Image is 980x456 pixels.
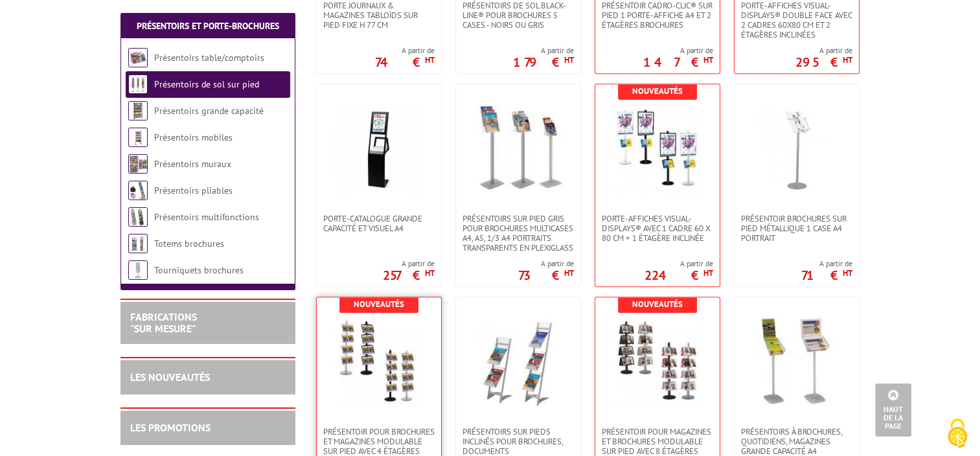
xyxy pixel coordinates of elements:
img: Présentoirs pliables [128,181,148,200]
span: présentoir pour brochures et magazines modulable sur pied avec 4 étagères [323,427,435,456]
a: FABRICATIONS"Sur Mesure" [130,310,197,335]
img: PORTE-AFFICHES VISUAL-DISPLAYS® AVEC 1 CADRE 60 X 80 CM + 1 ÉTAGÈRE INCLINÉE [612,104,703,194]
p: 71 € [801,271,852,279]
a: Présentoirs sur pieds inclinés pour brochures, documents [456,427,580,456]
sup: HT [425,268,435,279]
a: Présentoirs de sol sur pied [154,78,259,90]
a: présentoir pour brochures et magazines modulable sur pied avec 4 étagères [317,427,441,456]
a: Porte-Catalogue grande capacité et Visuel A4 [317,214,441,233]
b: Nouveautés [354,299,404,310]
span: Porte-affiches Visual-Displays® double face avec 2 cadres 60x80 cm et 2 étagères inclinées [741,1,852,40]
span: A partir de [644,258,713,269]
img: Tourniquets brochures [128,260,148,280]
span: Présentoirs sur pieds inclinés pour brochures, documents [462,427,574,456]
a: Porte-affiches Visual-Displays® double face avec 2 cadres 60x80 cm et 2 étagères inclinées [735,1,859,40]
a: Présentoirs grande capacité [154,105,264,117]
a: Haut de la page [875,383,911,437]
img: présentoir pour magazines et brochures modulable sur pied avec 8 étagères double-faces [612,317,703,407]
p: 179 € [513,58,574,66]
span: Présentoir Cadro-Clic® sur pied 1 porte-affiche A4 et 2 étagères brochures [602,1,713,30]
img: Présentoirs de sol sur pied [128,74,148,94]
a: Présentoirs table/comptoirs [154,52,264,63]
a: LES NOUVEAUTÉS [130,370,210,383]
img: Présentoirs grande capacité [128,101,148,120]
a: Présentoirs sur pied GRIS pour brochures multicases A4, A5, 1/3 A4 Portraits transparents en plex... [456,214,580,253]
button: Cookies (fenêtre modale) [935,412,980,456]
span: Présentoirs sur pied GRIS pour brochures multicases A4, A5, 1/3 A4 Portraits transparents en plex... [462,214,574,253]
span: Présentoirs de sol Black-Line® pour brochures 5 Cases - Noirs ou Gris [462,1,574,30]
span: A partir de [383,258,435,269]
img: Présentoirs multifonctions [128,207,148,227]
a: Présentoirs de sol Black-Line® pour brochures 5 Cases - Noirs ou Gris [456,1,580,30]
a: Présentoirs pliables [154,185,233,196]
a: Présentoir Cadro-Clic® sur pied 1 porte-affiche A4 et 2 étagères brochures [595,1,720,30]
a: Présentoirs muraux [154,158,231,170]
a: Présentoirs mobiles [154,131,233,143]
p: 295 € [795,58,852,66]
span: A partir de [375,45,435,56]
img: Présentoir brochures sur pied métallique 1 case A4 Portrait [751,104,842,194]
p: 73 € [518,271,574,279]
b: Nouveautés [632,85,683,97]
a: Porte Journaux & Magazines Tabloïds sur pied fixe H 77 cm [317,1,441,30]
a: Présentoir brochures sur pied métallique 1 case A4 Portrait [735,214,859,243]
img: Présentoirs sur pieds inclinés pour brochures, documents [473,317,564,407]
a: Totems brochures [154,238,224,249]
span: A partir de [513,45,574,56]
a: Présentoirs et Porte-brochures [137,20,279,32]
span: A partir de [795,45,852,56]
img: Présentoirs mobiles [128,128,148,147]
span: PORTE-AFFICHES VISUAL-DISPLAYS® AVEC 1 CADRE 60 X 80 CM + 1 ÉTAGÈRE INCLINÉE [602,214,713,243]
span: Porte-Catalogue grande capacité et Visuel A4 [323,214,435,233]
a: Tourniquets brochures [154,264,244,276]
sup: HT [843,54,852,65]
p: 257 € [383,271,435,279]
p: 74 € [375,58,435,66]
img: Cookies (fenêtre modale) [941,417,974,450]
span: Présentoirs à brochures, quotidiens, magazines grande capacité A4 [741,427,852,456]
a: Présentoirs multifonctions [154,211,259,223]
img: Totems brochures [128,234,148,253]
a: PORTE-AFFICHES VISUAL-DISPLAYS® AVEC 1 CADRE 60 X 80 CM + 1 ÉTAGÈRE INCLINÉE [595,214,720,243]
span: A partir de [643,45,713,56]
sup: HT [703,268,713,279]
p: 224 € [644,271,713,279]
a: LES PROMOTIONS [130,421,211,434]
p: 147 € [643,58,713,66]
sup: HT [564,54,574,65]
img: présentoir pour brochures et magazines modulable sur pied avec 4 étagères [334,317,424,407]
sup: HT [564,268,574,279]
img: Présentoirs muraux [128,154,148,174]
sup: HT [843,268,852,279]
span: A partir de [518,258,574,269]
span: A partir de [801,258,852,269]
sup: HT [425,54,435,65]
sup: HT [703,54,713,65]
a: Présentoirs à brochures, quotidiens, magazines grande capacité A4 [735,427,859,456]
img: Porte-Catalogue grande capacité et Visuel A4 [334,104,424,194]
span: Porte Journaux & Magazines Tabloïds sur pied fixe H 77 cm [323,1,435,30]
img: Présentoirs à brochures, quotidiens, magazines grande capacité A4 [751,317,842,407]
b: Nouveautés [632,299,683,310]
img: Présentoirs sur pied GRIS pour brochures multicases A4, A5, 1/3 A4 Portraits transparents en plex... [473,104,564,194]
img: Présentoirs table/comptoirs [128,48,148,67]
span: Présentoir brochures sur pied métallique 1 case A4 Portrait [741,214,852,243]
